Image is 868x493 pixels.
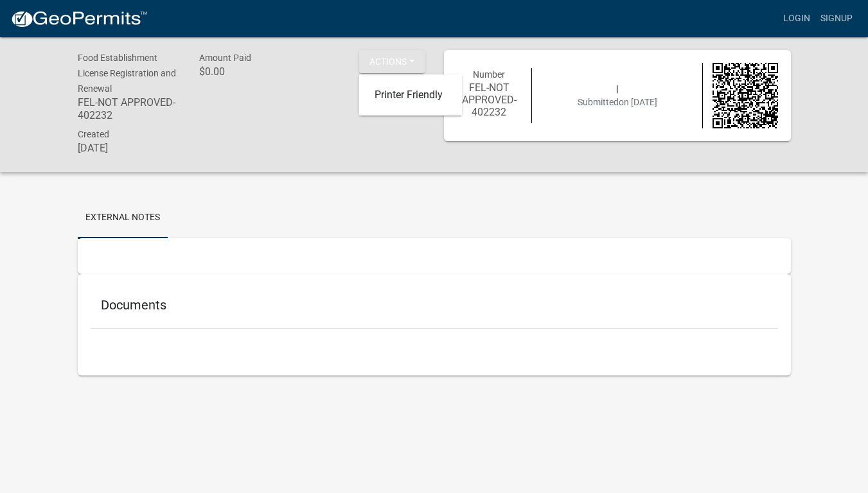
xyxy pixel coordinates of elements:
[359,74,462,116] div: Actions
[78,198,168,239] a: External Notes
[199,65,302,78] h6: $0.00
[78,96,181,121] h6: FEL-NOT APPROVED-402232
[78,53,176,94] span: Food Establishment License Registration and Renewal
[359,50,425,73] button: Actions
[199,53,251,63] span: Amount Paid
[473,69,505,80] span: Number
[713,63,778,128] img: QR code
[616,83,618,94] span: |
[815,6,858,31] a: Signup
[778,6,815,31] a: Login
[457,82,522,119] h6: FEL-NOT APPROVED-402232
[78,142,181,154] h6: [DATE]
[359,80,462,110] a: Printer Friendly
[578,97,657,107] span: Submitted on [DATE]
[78,129,109,139] span: Created
[101,297,768,313] h5: Documents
